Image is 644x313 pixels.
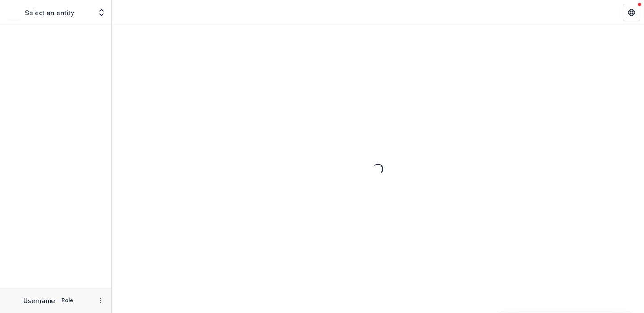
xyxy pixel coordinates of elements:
[23,296,55,305] p: Username
[25,8,74,17] p: Select an entity
[623,4,640,21] button: Get Help
[95,295,106,306] button: More
[59,296,76,305] p: Role
[95,4,108,21] button: Open entity switcher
